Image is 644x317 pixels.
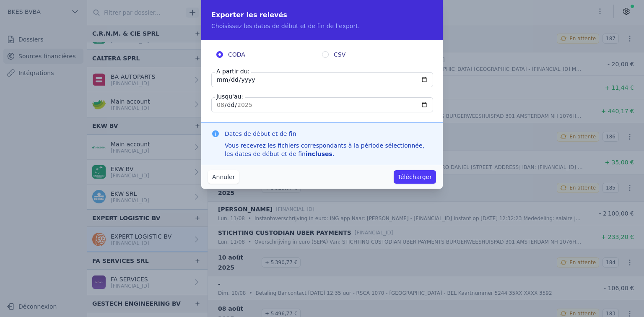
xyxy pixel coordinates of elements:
strong: incluses [306,151,332,157]
input: CODA [216,51,223,58]
label: CSV [322,50,428,59]
span: CSV [334,50,345,59]
p: Choisissez les dates de début et de fin de l'export. [211,22,433,30]
input: CSV [322,51,329,58]
div: Vous recevrez les fichiers correspondants à la période sélectionnée, les dates de début et de fin . [225,141,433,158]
button: Télécharger [394,170,436,184]
label: CODA [216,50,322,59]
label: A partir du: [215,67,251,75]
h3: Dates de début et de fin [225,130,433,138]
label: Jusqu'au: [215,92,245,101]
button: Annuler [208,170,239,184]
h2: Exporter les relevés [211,10,433,20]
span: CODA [228,50,245,59]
